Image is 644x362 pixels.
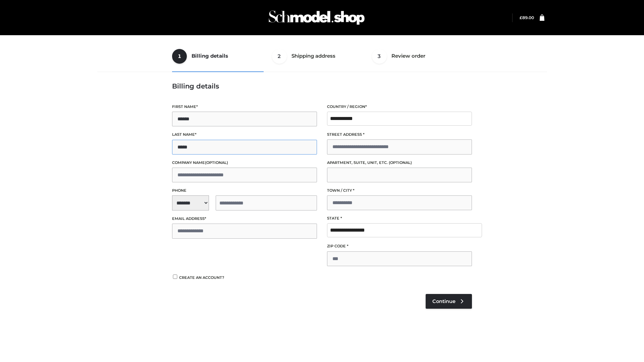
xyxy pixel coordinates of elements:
span: Continue [432,298,455,304]
label: Apartment, suite, unit, etc. [327,160,472,166]
span: £ [520,15,522,20]
label: Last name [172,131,317,138]
input: Create an account? [172,275,178,279]
img: Schmodel Admin 964 [266,4,367,31]
span: (optional) [389,160,412,165]
h3: Billing details [172,82,472,90]
label: Email address [172,216,317,222]
a: £89.00 [520,15,534,20]
label: Phone [172,187,317,194]
a: Continue [426,294,472,309]
label: Street address [327,131,472,138]
span: Create an account? [179,275,224,280]
label: Town / City [327,187,472,194]
bdi: 89.00 [520,15,534,20]
label: Country / Region [327,104,472,110]
label: First name [172,104,317,110]
label: State [327,215,472,222]
span: (optional) [205,160,228,165]
label: Company name [172,160,317,166]
label: ZIP Code [327,243,472,249]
